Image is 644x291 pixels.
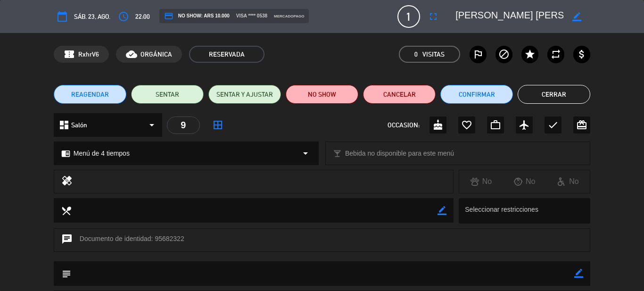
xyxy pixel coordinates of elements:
[546,175,590,188] div: No
[208,85,281,104] button: SENTAR Y AJUSTAR
[438,206,446,215] i: border_color
[425,8,442,25] button: fullscreen
[61,205,71,216] i: local_dining
[300,148,311,159] i: arrow_drop_down
[118,11,129,22] i: access_time
[440,85,513,104] button: Confirmar
[64,49,75,60] span: confirmation_number
[550,49,561,60] i: repeat
[472,49,484,60] i: outlined_flag
[61,175,73,188] i: healing
[461,119,472,131] i: favorite_border
[397,5,420,28] span: 1
[363,85,436,104] button: Cancelar
[71,90,109,100] span: REAGENDAR
[74,148,130,159] span: Menú de 4 tiempos
[574,269,583,278] i: border_color
[146,119,157,131] i: arrow_drop_down
[54,85,126,104] button: REAGENDAR
[164,11,173,21] i: credit_card
[71,120,87,131] span: Salón
[547,119,559,131] i: check
[61,149,70,158] i: chrome_reader_mode
[503,175,546,188] div: No
[576,119,587,131] i: card_giftcard
[414,49,418,60] span: 0
[490,119,501,131] i: work_outline
[131,85,204,104] button: SENTAR
[345,148,454,159] span: Bebida no disponible para este menú
[459,175,503,188] div: No
[498,49,510,60] i: block
[388,120,420,131] span: OCCASION:
[576,49,587,60] i: attach_money
[519,119,530,131] i: airplanemode_active
[333,149,342,158] i: local_bar
[524,49,536,60] i: star
[518,85,590,104] button: Cerrar
[115,8,132,25] button: access_time
[212,119,223,131] i: border_all
[135,11,150,22] span: 22:00
[274,13,304,19] span: mercadopago
[432,119,444,131] i: cake
[78,49,99,60] span: RxhrV6
[164,11,230,21] span: NO SHOW: ARS 10.000
[61,233,73,247] i: chat
[54,228,590,252] div: Documento de identidad: 95682322
[140,49,172,60] span: ORGÁNICA
[74,11,110,22] span: sáb. 23, ago.
[167,116,200,134] div: 9
[286,85,358,104] button: NO SHOW
[58,119,70,131] i: dashboard
[428,11,439,22] i: fullscreen
[189,46,264,63] span: RESERVADA
[126,49,137,60] i: cloud_done
[422,49,445,60] em: Visitas
[54,8,71,25] button: calendar_today
[61,268,71,279] i: subject
[572,12,581,21] i: border_color
[57,11,68,22] i: calendar_today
